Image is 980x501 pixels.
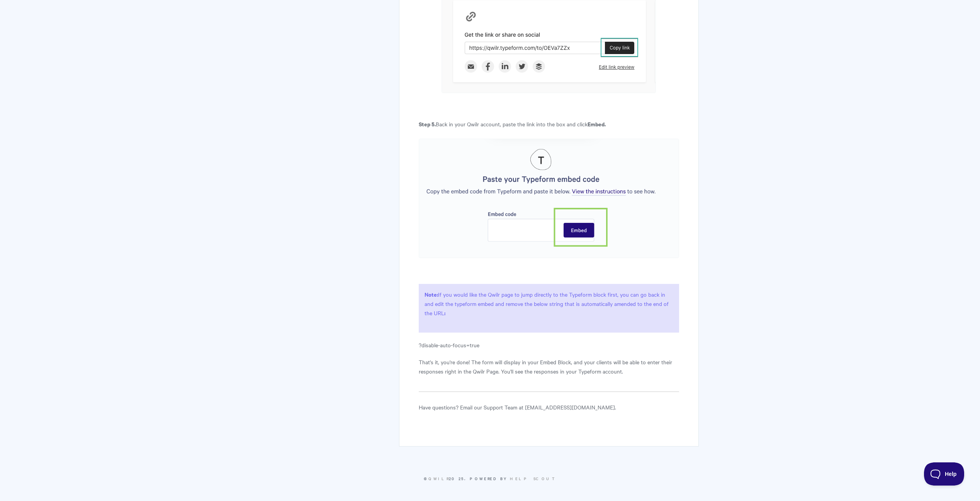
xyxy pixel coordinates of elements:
iframe: Toggle Customer Support [924,462,965,486]
p: © 2025. [282,475,699,482]
span: Powered by [470,476,557,481]
strong: Note: [425,290,438,298]
p: If you would like the Qwilr page to jump directly to the Typeform block first, you can go back in... [419,284,679,333]
img: file-y5W6TDTR5H.png [419,139,679,258]
strong: : [444,309,445,317]
p: ?disable-auto-focus=true [419,340,679,350]
p: Have questions? Email our Support Team at [EMAIL_ADDRESS][DOMAIN_NAME]. [419,402,679,412]
strong: Step 5. [419,120,436,128]
p: That's it, you're done! The form will display in your Embed Block, and your clients will be able ... [419,357,679,376]
strong: Embed. [588,120,606,128]
a: Qwilr [428,476,449,481]
a: Help Scout [510,476,557,481]
p: Back in your Qwilr account, paste the link into the box and click [419,119,679,129]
